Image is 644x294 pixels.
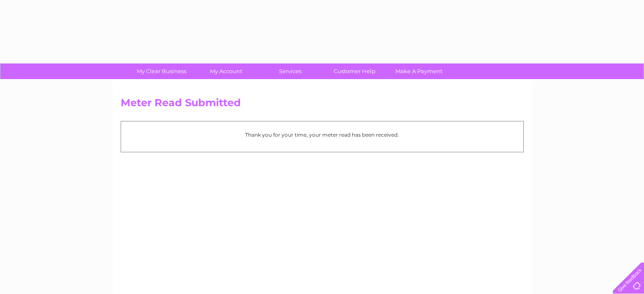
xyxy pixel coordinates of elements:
[384,63,454,79] a: Make A Payment
[125,131,519,139] p: Thank you for your time, your meter read has been received.
[255,63,325,79] a: Services
[127,63,196,79] a: My Clear Business
[191,63,261,79] a: My Account
[320,63,390,79] a: Customer Help
[121,97,524,113] h2: Meter Read Submitted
